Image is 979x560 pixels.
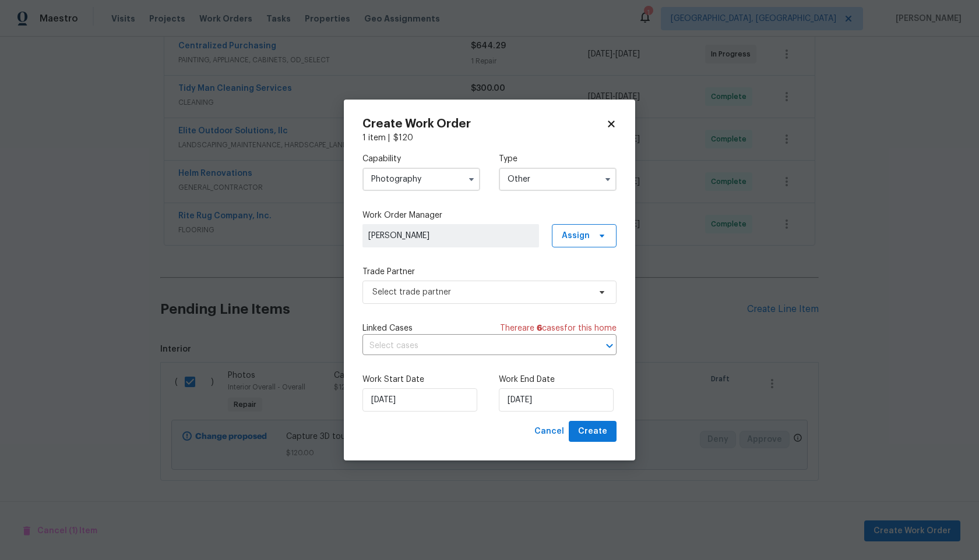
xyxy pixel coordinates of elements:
[530,421,569,442] button: Cancel
[362,322,413,334] span: Linked Cases
[362,388,477,412] input: M/D/YYYY
[499,374,617,385] label: Work End Date
[499,168,617,191] input: Select...
[601,338,618,354] button: Open
[464,172,478,186] button: Show options
[372,286,590,298] span: Select trade partner
[362,118,606,130] h2: Create Work Order
[393,134,413,142] span: $ 120
[362,374,480,385] label: Work Start Date
[362,210,617,221] label: Work Order Manager
[578,424,607,439] span: Create
[362,168,480,191] input: Select...
[362,337,584,355] input: Select cases
[562,230,590,242] span: Assign
[601,172,615,186] button: Show options
[569,421,617,442] button: Create
[499,153,617,165] label: Type
[362,132,617,144] div: 1 item |
[500,322,617,334] span: There are case s for this home
[534,424,564,439] span: Cancel
[362,266,617,278] label: Trade Partner
[499,388,614,412] input: M/D/YYYY
[362,153,480,165] label: Capability
[368,230,533,242] span: [PERSON_NAME]
[537,324,542,332] span: 6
